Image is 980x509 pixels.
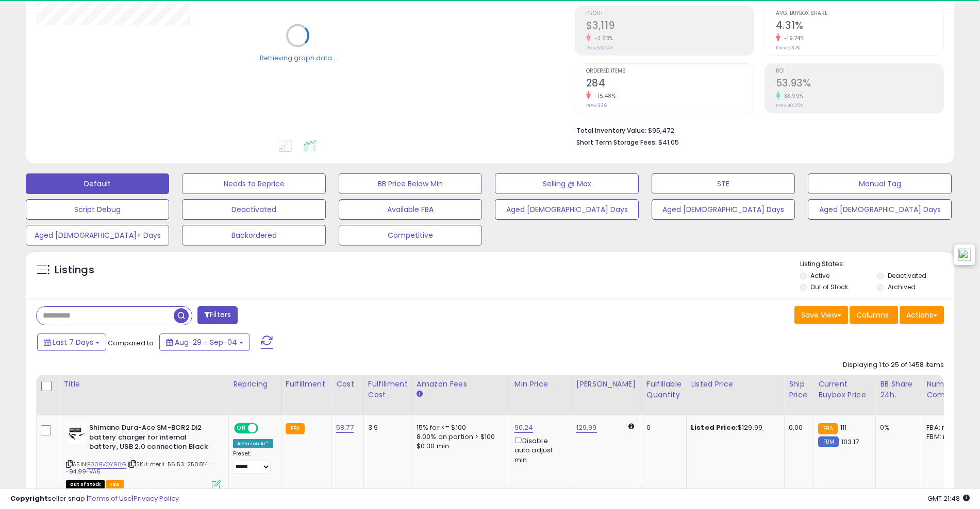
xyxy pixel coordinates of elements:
button: Aged [DEMOGRAPHIC_DATA] Days [495,199,638,220]
span: Ordered Items [586,68,754,74]
span: Last 7 Days [53,337,93,347]
button: Filters [197,306,238,324]
div: Num of Comp. [926,379,964,400]
a: 58.77 [336,423,354,433]
div: Disable auto adjust min [514,435,564,465]
a: Terms of Use [88,494,132,503]
button: Aged [DEMOGRAPHIC_DATA]+ Days [26,225,169,245]
button: Aged [DEMOGRAPHIC_DATA] Days [652,199,795,220]
small: Prev: 336 [586,102,607,109]
label: Out of Stock [810,283,848,291]
div: FBM: n/a [926,432,960,442]
button: Deactivated [182,199,325,220]
div: seller snap | | [10,494,179,504]
span: ON [235,424,248,433]
div: 0% [880,423,914,432]
div: Ship Price [789,379,809,400]
b: Listed Price: [691,423,738,432]
button: Backordered [182,225,325,245]
div: Preset: [233,450,273,473]
span: | SKU: merli-56.53-250814---94.99-VA5 [66,460,214,476]
button: Script Debug [26,199,169,220]
small: Prev: $3,243 [586,45,613,51]
button: Default [26,173,169,194]
div: [PERSON_NAME] [576,379,638,390]
label: Active [810,271,829,280]
a: B00BVQY98G [87,460,126,469]
button: Manual Tag [808,173,951,194]
small: 33.99% [780,92,804,100]
h2: 4.31% [776,20,943,33]
div: Displaying 1 to 25 of 1458 items [843,360,944,370]
button: Columns [850,306,898,324]
div: Current Buybox Price [818,379,871,400]
img: 31egMTqS5oL._SL40_.jpg [66,423,87,444]
div: BB Share 24h. [880,379,918,400]
small: Prev: 5.37% [776,45,800,51]
div: Fulfillment [286,379,327,390]
div: 3.9 [368,423,404,432]
button: Needs to Reprice [182,173,325,194]
div: $0.30 min [417,442,502,451]
button: Actions [900,306,944,324]
h2: 53.93% [776,77,943,91]
strong: Copyright [10,494,48,503]
h5: Listings [55,263,94,277]
button: Selling @ Max [495,173,638,194]
small: FBA [818,423,837,434]
b: Shimano Dura-Ace SM-BCR2 Di2 battery charger for internal battery, USB 2.0 connection Black [89,423,214,454]
div: $129.99 [691,423,776,432]
img: icon48.png [958,249,971,261]
span: Avg. Buybox Share [776,11,943,16]
small: Prev: 40.25% [776,102,803,109]
b: Total Inventory Value: [576,126,646,135]
h2: $3,119 [586,20,754,33]
p: Listing States: [800,259,954,269]
span: ROI [776,68,943,74]
div: 0 [646,423,678,432]
b: Short Term Storage Fees: [576,138,657,147]
button: Aug-29 - Sep-04 [159,334,250,351]
small: -3.83% [591,34,613,42]
div: 8.00% on portion > $100 [417,432,502,442]
div: Fulfillable Quantity [646,379,682,400]
div: ASIN: [66,423,221,488]
span: Columns [856,310,889,320]
button: BB Price Below Min [339,173,482,194]
div: Retrieving graph data.. [260,53,335,62]
button: Save View [794,306,848,324]
div: Min Price [514,379,568,390]
span: OFF [257,424,273,433]
small: -15.48% [591,92,616,100]
div: Fulfillment Cost [368,379,408,400]
small: FBA [286,423,305,434]
span: 2025-09-12 21:48 GMT [927,494,970,503]
small: Amazon Fees. [417,390,423,399]
button: Available FBA [339,199,482,220]
button: STE [652,173,795,194]
small: FBM [818,436,838,447]
span: Aug-29 - Sep-04 [175,337,237,347]
button: Competitive [339,225,482,245]
div: 0.00 [789,423,806,432]
span: 111 [840,423,846,432]
button: Last 7 Days [37,334,106,351]
div: FBA: n/a [926,423,960,432]
div: Cost [336,379,359,390]
a: 129.99 [576,423,597,433]
button: Aged [DEMOGRAPHIC_DATA] Days [808,199,951,220]
h2: 284 [586,77,754,91]
label: Archived [888,283,916,291]
span: Compared to: [108,338,155,348]
div: Amazon Fees [417,379,506,390]
small: -19.74% [780,34,805,42]
span: $41.05 [658,137,679,147]
a: 90.24 [514,423,534,433]
div: 15% for <= $100 [417,423,502,432]
div: Listed Price [691,379,780,390]
a: Privacy Policy [134,494,179,503]
span: 103.17 [841,437,859,447]
div: Amazon AI * [233,439,273,448]
li: $95,472 [576,124,936,136]
div: Title [63,379,224,390]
